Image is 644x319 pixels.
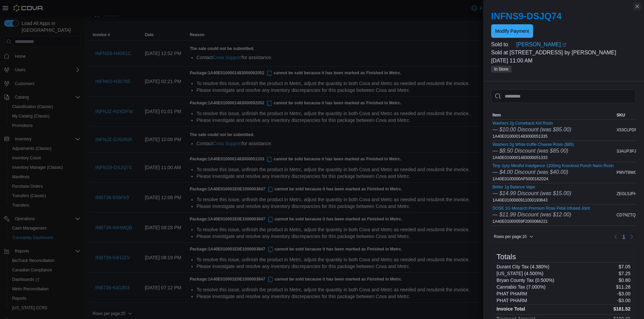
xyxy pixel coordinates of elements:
div: 1A40E0100000911000193643 [493,185,571,203]
span: CD7NZTQM [617,212,639,218]
span: Item [493,112,501,118]
span: X53CLPDR [617,127,638,133]
nav: Pagination for table: MemoryTable from EuiInMemoryTable [612,231,636,242]
h2: INFNS9-DSJQ74 [491,11,636,22]
button: Better 1g Balance Vape [493,185,571,189]
p: $11.28 [616,284,630,290]
h6: Bryan County Tax (0.500%) [497,277,554,283]
span: Modify Payment [495,28,529,34]
input: This is a search bar. As you type, the results lower in the page will automatically filter. [491,89,636,103]
span: PMVT8WCZ [617,170,639,175]
div: — $14.99 Discount (was $15.00) [493,189,571,197]
span: In Store [494,66,508,72]
div: 1A40E0100000AF5000162024 [493,163,614,182]
span: Rows per page : 10 [494,234,527,239]
h6: [US_STATE] (4.500%) [497,271,544,276]
button: Terp Syrp Mindful Indulgence 1200mg Knockout Punch Nano Rosin [493,163,614,168]
span: ZEGL5JFH [617,191,637,196]
button: Previous page [612,233,620,241]
p: $7.25 [619,271,630,276]
h3: Totals [497,253,516,261]
h6: Durant City Tax (4.380%) [497,264,549,269]
p: -$3.00 [617,291,630,296]
button: Modify Payment [491,24,533,38]
button: Washers 2g Comeback Kid Rosin [493,121,571,126]
div: 1A40E01000059F2000066221 [493,206,590,224]
div: Sold to [491,41,515,49]
button: DOSE 1G Monarch Premium Rose Petal Infused Joint [493,206,590,211]
button: Item [491,111,615,119]
h4: $181.52 [613,306,630,312]
span: 3JAUP3PJ [617,149,636,154]
button: Close this dialog [633,2,641,10]
p: $7.05 [619,264,630,269]
button: Page 1 of 1 [620,231,628,242]
p: Sold at [STREET_ADDRESS] by [PERSON_NAME] [491,49,636,57]
h6: Cannabis Tax (7.000%) [497,284,546,290]
div: — $10.00 Discount (was $85.00) [493,126,571,134]
a: [PERSON_NAME]External link [516,41,636,49]
span: In Store [491,66,511,73]
h6: PHAT PHARM [497,291,527,296]
p: -$3.00 [617,298,630,303]
button: SKU [615,111,641,119]
div: — $8.50 Discount (was $85.00) [493,147,574,155]
svg: External link [562,43,566,47]
p: $0.80 [619,277,630,283]
p: [DATE] 11:00 AM [491,57,636,65]
div: — $4.00 Discount (was $40.00) [493,168,614,176]
ul: Pagination for table: MemoryTable from EuiInMemoryTable [620,231,628,242]
div: — $11.99 Discount (was $12.00) [493,211,590,219]
span: SKU [617,112,625,118]
button: Rows per page:10 [491,233,536,241]
button: Next page [628,233,636,241]
span: 1 [622,233,625,240]
h4: Invoice Total [497,306,525,312]
div: 1A40E0100001483000051333 [493,142,574,160]
button: Washers 2g White truffle Cheese Rosin ($85) [493,142,574,147]
h6: PHAT PHARM [497,298,527,303]
div: 1A40E0100001483000051335 [493,121,571,139]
